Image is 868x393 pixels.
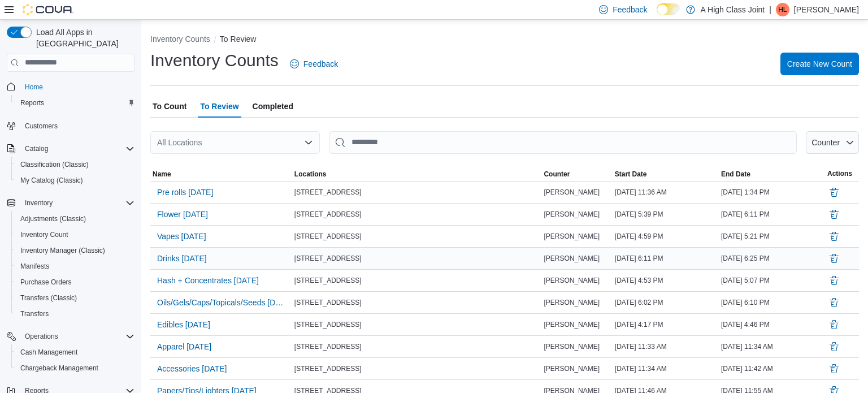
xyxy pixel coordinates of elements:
[20,98,44,107] span: Reports
[292,318,542,331] div: [STREET_ADDRESS]
[32,27,134,49] span: Load All Apps in [GEOGRAPHIC_DATA]
[16,212,90,226] a: Adjustments (Classic)
[153,338,216,355] button: Apparel [DATE]
[150,49,279,72] h1: Inventory Counts
[806,131,859,154] button: Counter
[16,275,76,289] a: Purchase Orders
[16,96,49,110] a: Reports
[25,198,53,208] span: Inventory
[827,185,841,199] button: Delete
[544,298,600,307] span: [PERSON_NAME]
[719,318,825,331] div: [DATE] 4:46 PM
[794,3,859,16] p: [PERSON_NAME]
[292,274,542,287] div: [STREET_ADDRESS]
[157,253,207,264] span: Drinks [DATE]
[303,58,338,70] span: Feedback
[16,212,134,226] span: Adjustments (Classic)
[20,278,72,287] span: Purchase Orders
[11,360,139,376] button: Chargeback Management
[16,275,134,289] span: Purchase Orders
[544,276,600,285] span: [PERSON_NAME]
[11,211,139,227] button: Adjustments (Classic)
[16,346,134,359] span: Cash Management
[150,167,292,181] button: Name
[787,58,852,70] span: Create New Count
[780,53,859,75] button: Create New Count
[20,262,49,271] span: Manifests
[153,294,290,311] button: Oils/Gels/Caps/Topicals/Seeds [DATE]
[719,208,825,221] div: [DATE] 6:11 PM
[153,250,211,267] button: Drinks [DATE]
[25,122,58,131] span: Customers
[2,141,139,157] button: Catalog
[613,167,719,181] button: Start Date
[25,83,43,92] span: Home
[657,15,657,16] span: Dark Mode
[153,228,211,245] button: Vapes [DATE]
[613,185,719,199] div: [DATE] 11:36 AM
[16,361,134,375] span: Chargeback Management
[719,252,825,265] div: [DATE] 6:25 PM
[20,330,63,343] button: Operations
[20,142,134,156] span: Catalog
[25,332,58,341] span: Operations
[23,4,73,15] img: Cova
[20,176,83,185] span: My Catalog (Classic)
[157,275,259,286] span: Hash + Concentrates [DATE]
[11,344,139,360] button: Cash Management
[719,274,825,287] div: [DATE] 5:07 PM
[16,307,53,321] a: Transfers
[11,157,139,172] button: Classification (Classic)
[613,4,647,15] span: Feedback
[827,296,841,309] button: Delete
[20,196,57,210] button: Inventory
[657,3,680,15] input: Dark Mode
[285,53,342,75] a: Feedback
[157,187,213,198] span: Pre rolls [DATE]
[16,307,134,321] span: Transfers
[153,184,218,201] button: Pre rolls [DATE]
[20,160,89,169] span: Classification (Classic)
[769,3,771,16] p: |
[20,330,134,343] span: Operations
[20,119,62,133] a: Customers
[20,364,98,373] span: Chargeback Management
[613,208,719,221] div: [DATE] 5:39 PM
[304,138,313,147] button: Open list of options
[719,296,825,309] div: [DATE] 6:10 PM
[11,227,139,243] button: Inventory Count
[11,172,139,188] button: My Catalog (Classic)
[153,272,263,289] button: Hash + Concentrates [DATE]
[292,230,542,243] div: [STREET_ADDRESS]
[292,185,542,199] div: [STREET_ADDRESS]
[613,230,719,243] div: [DATE] 4:59 PM
[544,210,600,219] span: [PERSON_NAME]
[157,231,206,242] span: Vapes [DATE]
[20,119,134,133] span: Customers
[11,95,139,111] button: Reports
[719,185,825,199] div: [DATE] 1:34 PM
[827,340,841,353] button: Delete
[157,209,208,220] span: Flower [DATE]
[827,362,841,375] button: Delete
[200,95,238,118] span: To Review
[157,297,285,308] span: Oils/Gels/Caps/Topicals/Seeds [DATE]
[827,208,841,221] button: Delete
[541,167,612,181] button: Counter
[292,296,542,309] div: [STREET_ADDRESS]
[827,169,852,178] span: Actions
[20,214,86,223] span: Adjustments (Classic)
[25,144,48,153] span: Catalog
[20,293,77,303] span: Transfers (Classic)
[153,316,215,333] button: Edibles [DATE]
[20,309,49,318] span: Transfers
[613,252,719,265] div: [DATE] 6:11 PM
[719,230,825,243] div: [DATE] 5:21 PM
[153,170,171,179] span: Name
[20,80,134,94] span: Home
[150,33,859,47] nav: An example of EuiBreadcrumbs
[11,306,139,322] button: Transfers
[20,230,68,239] span: Inventory Count
[827,318,841,331] button: Delete
[20,246,105,255] span: Inventory Manager (Classic)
